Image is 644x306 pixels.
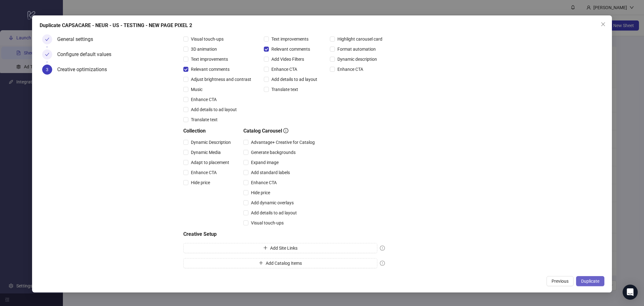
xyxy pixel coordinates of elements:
[57,65,112,75] div: Creative optimizations
[40,22,604,29] div: Duplicate CAPSACARE - NEUR - US - TESTING - NEW PAGE PIXEL 2
[335,56,380,63] span: Dynamic description
[270,246,297,251] span: Add Site Links
[188,149,223,156] span: Dynamic Media
[183,243,377,253] button: Add Site Links
[188,159,232,166] span: Adapt to placement
[188,86,205,93] span: Music
[576,276,604,286] button: Duplicate
[581,279,599,284] span: Duplicate
[248,199,296,206] span: Add dynamic overlays
[547,276,574,286] button: Previous
[380,246,385,251] span: exclamation-circle
[598,19,608,29] button: Close
[601,22,606,27] span: close
[57,49,116,59] div: Configure default values
[380,261,385,266] span: exclamation-circle
[188,169,219,176] span: Enhance CTA
[57,34,98,44] div: General settings
[188,46,219,53] span: 3D animation
[183,258,377,268] button: Add Catalog Items
[335,66,366,73] span: Enhance CTA
[248,209,299,216] span: Add details to ad layout
[269,76,320,83] span: Add details to ad layout
[269,66,300,73] span: Enhance CTA
[335,46,378,53] span: Format automation
[263,246,268,250] span: plus
[283,128,288,133] span: info-circle
[188,36,226,42] span: Visual touch-ups
[269,56,307,63] span: Add Video Filters
[552,279,569,284] span: Previous
[188,116,220,123] span: Translate text
[188,56,230,63] span: Text improvements
[183,230,385,238] h5: Creative Setup
[269,86,301,93] span: Translate text
[188,66,232,73] span: Relevant comments
[248,179,279,186] span: Enhance CTA
[266,261,302,266] span: Add Catalog Items
[188,76,254,83] span: Adjust brightness and contrast
[248,169,292,176] span: Add standard labels
[188,106,239,113] span: Add details to ad layout
[248,149,298,156] span: Generate backgrounds
[183,127,233,135] h5: Collection
[188,179,213,186] span: Hide price
[269,46,313,53] span: Relevant comments
[623,285,638,300] div: Open Intercom Messenger
[188,139,233,146] span: Dynamic Description
[243,127,317,135] h5: Catalog Carousel
[269,36,311,42] span: Text improvements
[335,36,385,42] span: Highlight carousel card
[188,96,219,103] span: Enhance CTA
[46,67,48,72] span: 3
[45,37,49,42] span: check
[248,189,273,196] span: Hide price
[248,159,281,166] span: Expand image
[259,261,263,265] span: plus
[248,219,286,226] span: Visual touch-ups
[248,139,317,146] span: Advantage+ Creative for Catalog
[45,52,49,57] span: check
